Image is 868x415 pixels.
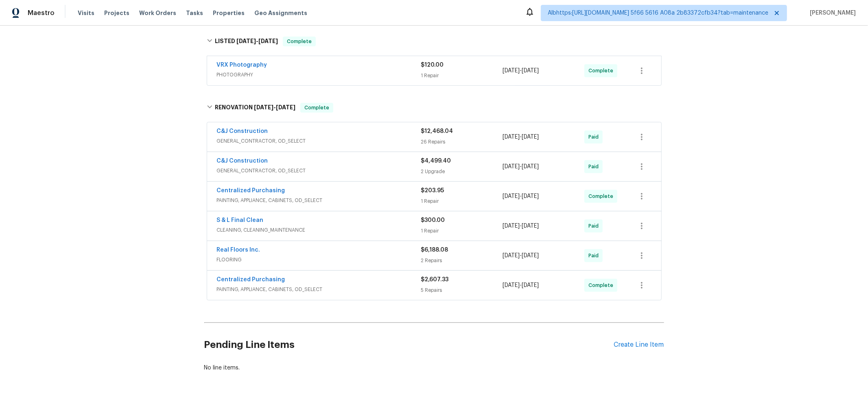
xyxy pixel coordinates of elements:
[421,158,451,164] span: $4,499.40
[204,364,664,372] div: No line items.
[522,253,539,259] span: [DATE]
[284,37,315,46] span: Complete
[139,9,176,17] span: Work Orders
[503,192,539,200] span: -
[503,67,539,75] span: -
[421,167,503,176] div: 2 Upgrade
[217,128,268,134] a: C&J Construction
[421,256,503,265] div: 2 Repairs
[807,9,856,17] span: [PERSON_NAME]
[421,138,503,146] div: 26 Repairs
[522,282,539,288] span: [DATE]
[213,9,245,17] span: Properties
[215,37,278,46] h6: LISTED
[503,68,520,74] span: [DATE]
[522,193,539,199] span: [DATE]
[522,68,539,74] span: [DATE]
[503,253,520,259] span: [DATE]
[78,9,94,17] span: Visits
[421,188,444,193] span: $203.95
[217,158,268,164] a: C&J Construction
[421,217,445,223] span: $300.00
[217,277,285,282] a: Centralized Purchasing
[588,192,617,200] span: Complete
[421,227,503,235] div: 1 Repair
[421,72,503,80] div: 1 Repair
[503,133,539,141] span: -
[588,133,602,141] span: Paid
[522,164,539,169] span: [DATE]
[503,282,520,288] span: [DATE]
[614,341,664,349] div: Create Line Item
[254,104,295,110] span: -
[503,222,539,230] span: -
[503,134,520,140] span: [DATE]
[104,9,129,17] span: Projects
[217,226,421,234] span: CLEANING, CLEANING_MAINTENANCE
[421,62,444,68] span: $120.00
[254,9,307,17] span: Geo Assignments
[588,222,602,230] span: Paid
[503,193,520,199] span: [DATE]
[217,137,421,145] span: GENERAL_CONTRACTOR, OD_SELECT
[503,164,520,169] span: [DATE]
[28,9,55,17] span: Maestro
[217,256,421,264] span: FLOORING
[217,217,264,223] a: S & L Final Clean
[421,277,449,282] span: $2,607.33
[217,285,421,293] span: PAINTING, APPLIANCE, CABINETS, OD_SELECT
[588,67,617,75] span: Complete
[217,167,421,175] span: GENERAL_CONTRACTOR, OD_SELECT
[215,103,295,113] h6: RENOVATION
[421,286,503,294] div: 5 Repairs
[236,38,278,44] span: -
[276,104,295,110] span: [DATE]
[254,104,273,110] span: [DATE]
[503,163,539,171] span: -
[588,252,602,260] span: Paid
[522,134,539,140] span: [DATE]
[301,104,332,112] span: Complete
[217,196,421,204] span: PAINTING, APPLIANCE, CABINETS, OD_SELECT
[503,281,539,289] span: -
[204,326,614,364] h2: Pending Line Items
[204,95,664,121] div: RENOVATION [DATE]-[DATE]Complete
[217,62,267,68] a: VRX Photography
[522,223,539,229] span: [DATE]
[421,128,453,134] span: $12,468.04
[588,281,617,289] span: Complete
[503,252,539,260] span: -
[548,9,768,17] span: Albhttps:[URL][DOMAIN_NAME] 5f66 5616 A08a 2b83372cfb34?tab=maintenance
[217,188,285,193] a: Centralized Purchasing
[421,197,503,205] div: 1 Repair
[204,28,664,54] div: LISTED [DATE]-[DATE]Complete
[236,38,256,44] span: [DATE]
[217,247,260,253] a: Real Floors Inc.
[186,10,203,16] span: Tasks
[421,247,448,253] span: $6,188.08
[588,163,602,171] span: Paid
[503,223,520,229] span: [DATE]
[217,71,421,79] span: PHOTOGRAPHY
[258,38,278,44] span: [DATE]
